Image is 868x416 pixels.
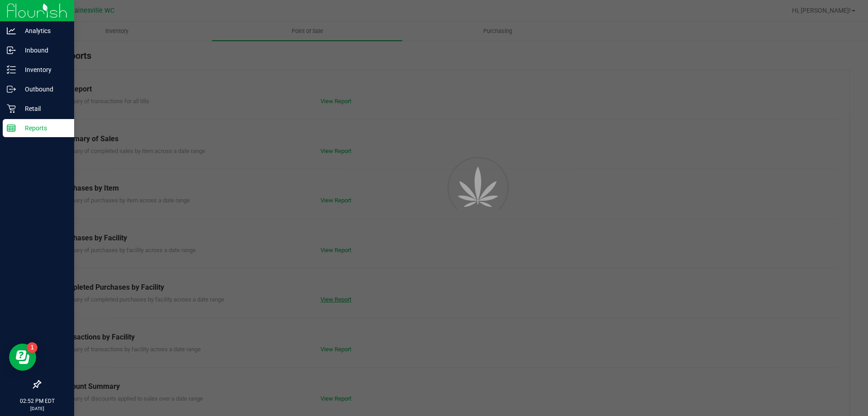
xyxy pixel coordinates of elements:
[7,65,16,74] inline-svg: Inventory
[27,342,38,353] iframe: Resource center unread badge
[7,85,16,94] inline-svg: Outbound
[16,123,70,134] p: Reports
[16,103,70,114] p: Retail
[16,25,70,36] p: Analytics
[7,124,16,133] inline-svg: Reports
[7,26,16,35] inline-svg: Analytics
[9,344,36,371] iframe: Resource center
[4,405,70,412] p: [DATE]
[16,45,70,56] p: Inbound
[7,104,16,113] inline-svg: Retail
[4,397,70,405] p: 02:52 PM EDT
[16,84,70,95] p: Outbound
[16,64,70,75] p: Inventory
[7,46,16,55] inline-svg: Inbound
